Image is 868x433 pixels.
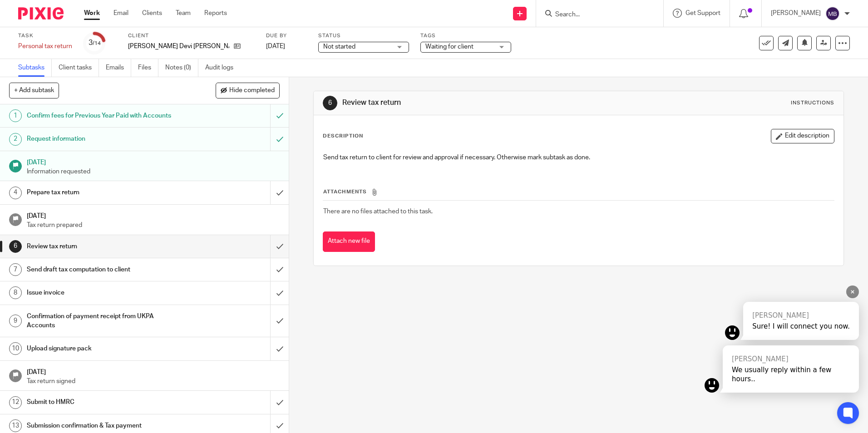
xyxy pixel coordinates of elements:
div: 3 [89,38,101,48]
h1: Issue invoice [27,286,183,300]
p: Tax return prepared [27,221,280,230]
button: + Add subtask [9,83,59,98]
h1: Request information [27,132,183,146]
a: Subtasks [18,59,52,77]
p: Information requested [27,167,280,176]
small: /14 [93,41,101,46]
span: Not started [323,44,355,50]
p: [PERSON_NAME] Devi [PERSON_NAME] [128,42,229,51]
h1: Confirmation of payment receipt from UKPA Accounts [27,310,183,333]
div: 7 [9,263,22,276]
div: 6 [9,240,22,253]
img: Pixie [18,7,64,20]
a: Clients [142,9,162,18]
label: Due by [266,32,307,39]
div: 6 [323,96,337,110]
img: kai.png [705,378,719,393]
a: Client tasks [59,59,99,77]
a: Emails [106,59,131,77]
h1: [DATE] [27,209,280,221]
h1: Review tax return [27,240,183,253]
div: We usually reply within a few hours.. [732,365,850,384]
label: Status [318,32,409,39]
span: Get Support [686,10,720,16]
div: Sure! I will connect you now. [752,322,850,331]
h1: [DATE] [27,365,280,377]
div: 2 [9,133,22,146]
div: 9 [9,315,22,327]
div: 4 [9,187,22,199]
div: 10 [9,342,22,355]
p: Tax return signed [27,377,280,386]
div: Personal tax return [18,42,72,51]
p: Description [323,133,363,140]
a: Reports [204,9,227,18]
div: 8 [9,286,22,299]
div: [PERSON_NAME] [752,311,850,320]
div: Instructions [791,99,834,107]
button: Attach new file [323,231,375,252]
span: Waiting for client [425,44,473,50]
button: Hide completed [216,83,280,98]
div: 12 [9,396,22,409]
h1: Prepare tax return [27,186,183,199]
a: Team [176,9,191,18]
h1: Submit to HMRC [27,395,183,409]
h1: Review tax return [342,98,598,108]
a: Files [138,59,158,77]
span: Hide completed [229,87,275,94]
p: [PERSON_NAME] [771,9,821,18]
h1: [DATE] [27,156,280,167]
span: Attachments [323,189,367,194]
span: [DATE] [266,43,285,49]
img: kai.png [725,325,740,340]
a: Audit logs [205,59,240,77]
h1: Submission confirmation & Tax payment [27,419,183,433]
div: 1 [9,109,22,122]
span: There are no files attached to this task. [323,208,433,215]
a: Notes (0) [165,59,198,77]
a: Work [84,9,100,18]
label: Task [18,32,72,39]
label: Tags [420,32,511,39]
div: 13 [9,419,22,432]
p: Send tax return to client for review and approval if necessary. Otherwise mark subtask as done. [323,153,833,162]
h1: Confirm fees for Previous Year Paid with Accounts [27,109,183,123]
img: svg%3E [825,6,840,21]
button: Edit description [771,129,834,143]
h1: Send draft tax computation to client [27,263,183,276]
input: Search [554,11,636,19]
div: [PERSON_NAME] [732,354,850,364]
h1: Upload signature pack [27,342,183,355]
label: Client [128,32,255,39]
a: Email [113,9,128,18]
